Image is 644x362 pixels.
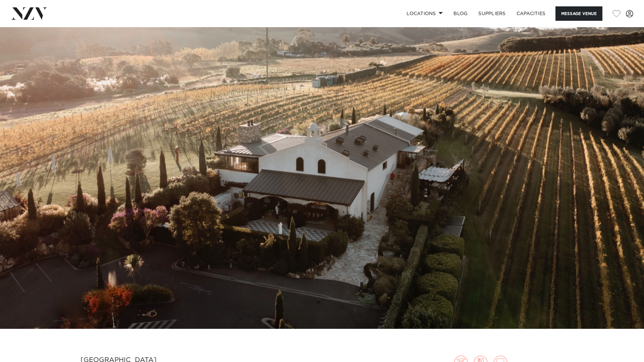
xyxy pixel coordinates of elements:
a: Locations [401,6,448,21]
img: nzv-logo.png [11,7,47,19]
a: Capacities [511,6,551,21]
a: SUPPLIERS [473,6,511,21]
button: Message Venue [555,6,602,21]
a: BLOG [448,6,473,21]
